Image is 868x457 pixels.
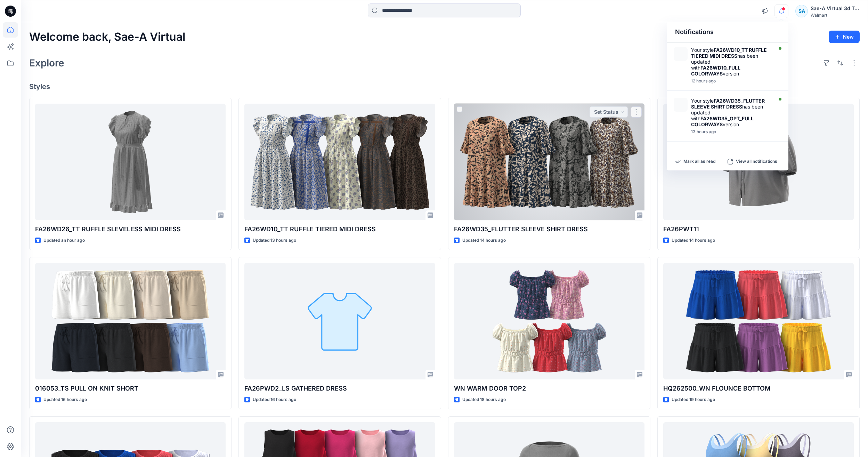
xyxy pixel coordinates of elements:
[672,396,715,403] p: Updated 19 hours ago
[683,159,715,165] p: Mark all as read
[795,5,808,17] div: SA
[29,31,185,43] h2: Welcome back, Sae-A Virtual
[35,384,226,393] p: 016053_TS PULL ON KNIT SHORT
[454,104,644,220] a: FA26WD35_FLUTTER SLEEVE SHIRT DRESS
[43,237,85,244] p: Updated an hour ago
[244,224,435,234] p: FA26WD10_TT RUFFLE TIERED MIDI DRESS
[462,237,506,244] p: Updated 14 hours ago
[253,237,296,244] p: Updated 13 hours ago
[35,224,226,234] p: FA26WD26_TT RUFFLE SLEVELESS MIDI DRESS
[672,237,715,244] p: Updated 14 hours ago
[244,263,435,379] a: FA26PWD2_LS GATHERED DRESS
[691,129,771,134] div: Monday, September 22, 2025 11:05
[29,57,64,69] h2: Explore
[35,104,226,220] a: FA26WD26_TT RUFFLE SLEVELESS MIDI DRESS
[691,47,767,59] strong: FA26WD10_TT RUFFLE TIERED MIDI DRESS
[253,396,296,403] p: Updated 16 hours ago
[691,47,771,77] div: Your style has been updated with version
[454,224,644,234] p: FA26WD35_FLUTTER SLEEVE SHIRT DRESS
[663,384,854,393] p: HQ262500_WN FLOUNCE BOTTOM
[674,98,688,112] img: FA26WD35_OPT_FULL COLORWAYS
[244,384,435,393] p: FA26PWD2_LS GATHERED DRESS
[811,13,859,18] div: Walmart
[691,65,740,77] strong: FA26WD10_FULL COLORWAYS
[691,98,765,110] strong: FA26WD35_FLUTTER SLEEVE SHIRT DRESS
[691,115,754,127] strong: FA26WD35_OPT_FULL COLORWAYS
[691,98,771,127] div: Your style has been updated with version
[663,104,854,220] a: FA26PWT11
[811,4,859,13] div: Sae-A Virtual 3d Team
[674,47,688,61] img: FA26WD10_FULL COLORWAYS
[454,384,644,393] p: WN WARM DOOR TOP2
[736,159,777,165] p: View all notifications
[663,224,854,234] p: FA26PWT11
[43,396,87,403] p: Updated 16 hours ago
[829,31,860,43] button: New
[29,82,860,91] h4: Styles
[663,263,854,379] a: HQ262500_WN FLOUNCE BOTTOM
[667,22,788,43] div: Notifications
[35,263,226,379] a: 016053_TS PULL ON KNIT SHORT
[454,263,644,379] a: WN WARM DOOR TOP2
[462,396,506,403] p: Updated 18 hours ago
[244,104,435,220] a: FA26WD10_TT RUFFLE TIERED MIDI DRESS
[691,79,771,83] div: Monday, September 22, 2025 12:21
